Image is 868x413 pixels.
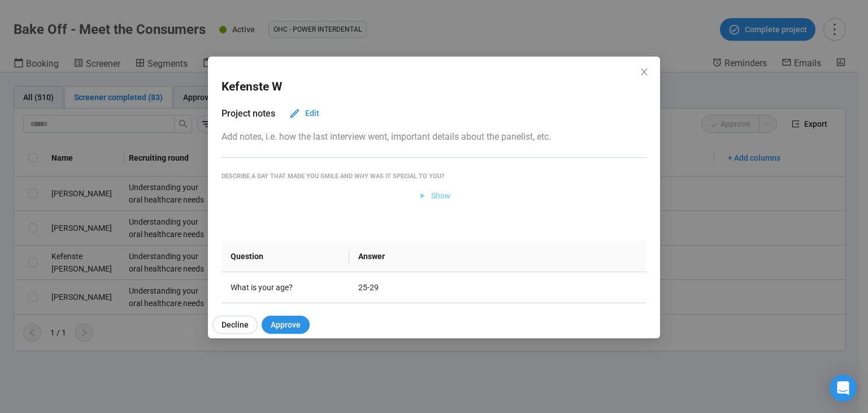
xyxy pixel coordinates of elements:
h2: Kefenste W [222,78,282,96]
p: Add notes, i.e. how the last interview went, important details about the panelist, etc. [222,130,646,144]
span: Approve [271,319,301,331]
td: 25-29 [349,272,646,303]
th: Question [222,241,349,272]
td: Which country do you currently reside in? [222,303,349,347]
button: Edit [280,104,328,122]
span: Edit [305,107,319,119]
button: Show [409,187,460,205]
button: Approve [262,316,310,334]
div: Describe a day that made you smile and why was it special to you? [222,171,646,181]
span: Decline [222,319,249,331]
span: Show [431,190,450,202]
td: [GEOGRAPHIC_DATA] [349,303,646,347]
button: Decline [212,316,258,334]
th: Answer [349,241,646,272]
div: Open Intercom Messenger [830,375,857,402]
span: close [640,67,649,76]
h3: Project notes [222,106,275,121]
button: Close [638,66,650,79]
td: What is your age? [222,272,349,303]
